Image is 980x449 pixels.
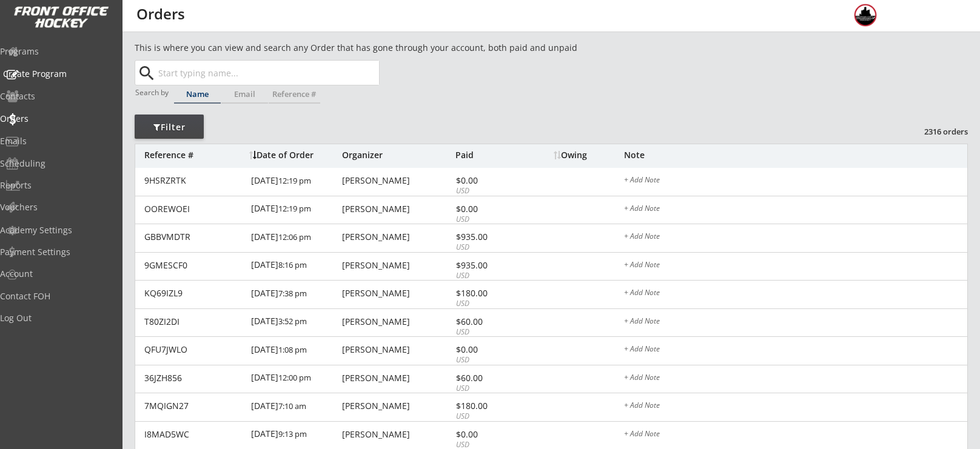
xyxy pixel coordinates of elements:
[342,430,452,439] div: [PERSON_NAME]
[624,151,967,159] div: Note
[278,344,307,355] font: 1:08 pm
[624,345,967,355] div: + Add Note
[624,318,967,327] div: + Add Note
[456,271,521,281] div: USD
[144,318,244,326] div: T80ZI2DI
[456,402,521,410] div: $180.00
[251,393,339,421] div: [DATE]
[342,176,452,185] div: [PERSON_NAME]
[3,70,112,78] div: Create Program
[144,176,244,185] div: 9HSRZRTK
[456,242,521,253] div: USD
[144,261,244,270] div: 9GMESCF0
[278,175,311,186] font: 12:19 pm
[456,233,521,241] div: $935.00
[624,374,967,384] div: + Add Note
[456,384,521,394] div: USD
[278,231,311,242] font: 12:06 pm
[278,401,306,411] font: 7:10 am
[456,289,521,298] div: $180.00
[144,205,244,213] div: OOREWOEI
[342,151,452,159] div: Organizer
[144,374,244,382] div: 36JZH856
[144,345,244,354] div: QFU7JWLO
[251,365,339,393] div: [DATE]
[251,168,339,195] div: [DATE]
[251,281,339,308] div: [DATE]
[554,151,623,159] div: Owing
[456,374,521,382] div: $60.00
[342,261,452,270] div: [PERSON_NAME]
[342,289,452,298] div: [PERSON_NAME]
[456,411,521,422] div: USD
[156,61,379,85] input: Start typing name...
[278,372,311,383] font: 12:00 pm
[456,345,521,354] div: $0.00
[624,233,967,242] div: + Add Note
[251,253,339,280] div: [DATE]
[144,402,244,410] div: 7MQIGN27
[624,176,967,186] div: + Add Note
[456,327,521,338] div: USD
[136,64,156,83] button: search
[456,205,521,213] div: $0.00
[174,90,221,98] div: Name
[624,205,967,215] div: + Add Note
[278,203,311,214] font: 12:19 pm
[624,402,967,411] div: + Add Note
[905,126,968,137] div: 2316 orders
[456,318,521,326] div: $60.00
[278,428,307,439] font: 9:13 pm
[278,316,307,327] font: 3:52 pm
[342,345,452,354] div: [PERSON_NAME]
[278,288,307,299] font: 7:38 pm
[455,151,521,159] div: Paid
[144,289,244,298] div: KQ69IZL9
[144,233,244,241] div: GBBVMDTR
[269,90,320,98] div: Reference #
[342,374,452,382] div: [PERSON_NAME]
[251,337,339,364] div: [DATE]
[135,121,204,133] div: Filter
[144,151,243,159] div: Reference #
[251,224,339,251] div: [DATE]
[251,309,339,336] div: [DATE]
[135,42,646,54] div: This is where you can view and search any Order that has gone through your account, both paid and...
[456,186,521,196] div: USD
[456,355,521,365] div: USD
[456,215,521,225] div: USD
[456,261,521,270] div: $935.00
[144,430,244,439] div: I8MAD5WC
[624,261,967,271] div: + Add Note
[221,90,268,98] div: Email
[278,259,307,270] font: 8:16 pm
[251,422,339,449] div: [DATE]
[251,196,339,224] div: [DATE]
[249,151,339,159] div: Date of Order
[624,289,967,299] div: + Add Note
[342,318,452,326] div: [PERSON_NAME]
[456,176,521,185] div: $0.00
[456,299,521,309] div: USD
[342,402,452,410] div: [PERSON_NAME]
[342,205,452,213] div: [PERSON_NAME]
[456,430,521,439] div: $0.00
[342,233,452,241] div: [PERSON_NAME]
[624,430,967,440] div: + Add Note
[135,88,170,96] div: Search by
